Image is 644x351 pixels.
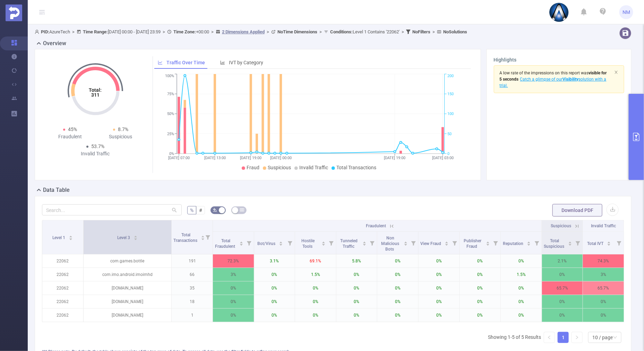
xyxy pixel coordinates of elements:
[527,243,531,245] i: icon: caret-down
[239,243,243,245] i: icon: caret-down
[501,268,542,281] p: 1.5%
[419,281,460,295] p: 0%
[527,240,531,245] div: Sort
[279,240,283,243] i: icon: caret-up
[607,240,611,245] div: Sort
[587,241,604,246] span: Total IVT
[336,281,377,295] p: 0%
[384,156,406,160] tspan: [DATE] 19:00
[614,70,618,74] i: icon: close
[117,235,131,240] span: Level 3
[42,204,182,215] input: Search...
[326,232,336,254] i: Filter menu
[222,29,265,34] u: 2 Dimensions Applied
[239,240,243,243] i: icon: caret-up
[542,268,583,281] p: 0%
[240,208,244,212] i: icon: table
[363,243,367,245] i: icon: caret-down
[583,295,624,308] p: 0%
[69,235,73,239] div: Sort
[542,281,583,295] p: 65.7%
[450,232,460,254] i: Filter menu
[330,29,400,34] span: Level 1 Contains '22062'
[592,332,613,343] div: 10 / page
[239,240,243,245] div: Sort
[377,254,418,268] p: 0%
[336,165,376,170] span: Total Transactions
[419,254,460,268] p: 0%
[84,295,172,308] p: [DOMAIN_NAME]
[167,132,174,136] tspan: 25%
[285,232,295,254] i: Filter menu
[295,295,336,308] p: 0%
[254,254,295,268] p: 3.1%
[70,150,121,157] div: Invalid Traffic
[321,240,326,245] div: Sort
[35,29,467,34] span: AzureTech [DATE] 00:00 - [DATE] 23:59 +00:00
[583,281,624,295] p: 65.7%
[69,237,73,239] i: icon: caret-down
[381,236,399,252] span: Non Malicious Bots
[404,240,408,245] div: Sort
[400,29,406,34] span: >
[199,207,202,213] span: #
[607,240,611,243] i: icon: caret-up
[568,240,572,243] i: icon: caret-up
[213,208,217,212] i: icon: bg-colors
[563,77,579,82] b: Visibility
[295,254,336,268] p: 69.1%
[215,238,236,249] span: Total Fraudulent
[220,60,225,65] i: icon: bar-chart
[330,29,353,34] b: Conditions :
[35,30,41,34] i: icon: user
[419,309,460,322] p: 0%
[277,29,317,34] b: No Time Dimensions
[552,204,602,217] button: Download PDF
[501,295,542,308] p: 0%
[447,74,454,79] tspan: 200
[168,156,190,160] tspan: [DATE] 07:00
[244,232,254,254] i: Filter menu
[257,241,276,246] span: Bot/Virus
[486,243,490,245] i: icon: caret-down
[614,68,618,76] button: icon: close
[89,87,102,93] tspan: Total:
[213,295,254,308] p: 0%
[165,74,174,79] tspan: 100%
[341,238,358,249] span: Tunneled Traffic
[486,240,490,243] i: icon: caret-up
[43,186,70,194] h2: Data Table
[42,254,83,268] p: 22062
[419,268,460,281] p: 0%
[43,39,66,48] h2: Overview
[445,240,449,243] i: icon: caret-up
[363,240,367,243] i: icon: caret-up
[583,254,624,268] p: 74.3%
[295,268,336,281] p: 1.5%
[542,309,583,322] p: 0%
[500,77,607,88] span: Catch a glimpse of our solution with a trial.
[432,156,454,160] tspan: [DATE] 03:00
[134,235,138,239] div: Sort
[254,268,295,281] p: 0%
[201,235,205,239] div: Sort
[575,335,579,340] i: icon: right
[336,268,377,281] p: 0%
[295,309,336,322] p: 0%
[84,254,172,268] p: com.games.bottle
[591,223,616,228] span: Invalid Traffic
[317,29,324,34] span: >
[445,240,449,245] div: Sort
[460,295,501,308] p: 0%
[42,295,83,308] p: 22062
[447,132,452,136] tspan: 50
[544,238,566,249] span: Total Suspicious
[172,254,213,268] p: 191
[551,223,571,228] span: Suspicious
[95,133,146,140] div: Suspicious
[460,309,501,322] p: 0%
[204,156,226,160] tspan: [DATE] 13:00
[84,268,172,281] p: com.imo.android.imoimhd
[336,254,377,268] p: 5.8%
[213,309,254,322] p: 0%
